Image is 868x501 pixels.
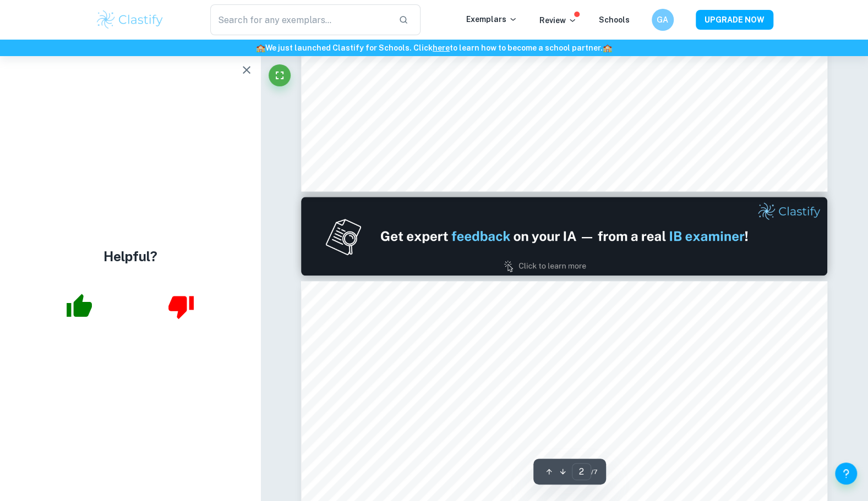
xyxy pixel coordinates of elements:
[301,197,827,276] img: Ad
[835,463,857,485] button: Help and Feedback
[591,467,597,477] span: / 7
[256,43,265,52] span: 🏫
[652,9,674,31] button: GA
[599,15,630,24] a: Schools
[656,14,669,26] h6: GA
[95,9,165,31] img: Clastify logo
[466,13,517,25] p: Exemplars
[269,64,291,86] button: Fullscreen
[2,42,866,54] h6: We just launched Clastify for Schools. Click to learn how to become a school partner.
[696,10,773,30] button: UPGRADE NOW
[539,14,577,26] p: Review
[603,43,612,52] span: 🏫
[210,4,390,35] input: Search for any exemplars...
[103,246,157,266] h4: Helpful?
[433,43,450,52] a: here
